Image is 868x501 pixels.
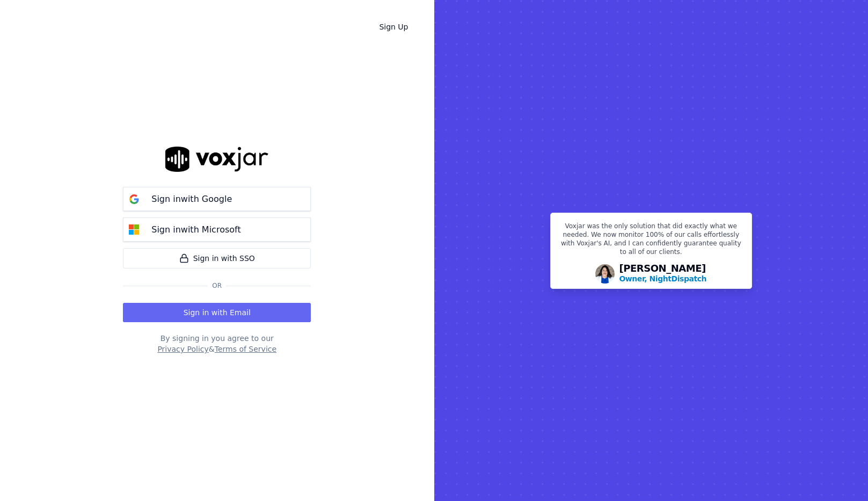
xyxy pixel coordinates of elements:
img: Avatar [595,264,615,284]
p: Sign in with Google [151,193,232,206]
img: google Sign in button [123,188,145,210]
button: Sign inwith Google [123,187,311,211]
p: Owner, NightDispatch [619,273,706,284]
span: Or [208,281,226,290]
a: Sign in with SSO [123,248,311,268]
div: [PERSON_NAME] [619,264,706,284]
p: Sign in with Microsoft [151,223,240,236]
div: By signing in you agree to our & [123,333,311,354]
button: Terms of Service [215,344,276,354]
button: Sign inwith Microsoft [123,217,311,242]
button: Privacy Policy [157,344,208,354]
img: microsoft Sign in button [123,219,145,241]
img: logo [165,147,268,172]
button: Sign in with Email [123,303,311,322]
a: Sign Up [370,17,417,37]
p: Voxjar was the only solution that did exactly what we needed. We now monitor 100% of our calls ef... [557,222,745,260]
